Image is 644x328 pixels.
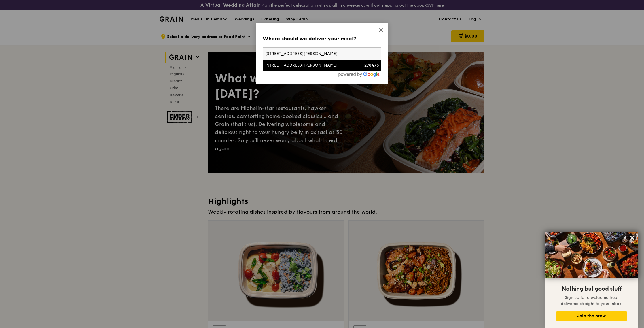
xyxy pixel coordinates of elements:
[545,232,638,278] img: DSC07876-Edit02-Large.jpeg
[263,35,381,43] div: Where should we deliver your meal?
[364,63,379,68] strong: 278475
[338,72,380,77] img: powered-by-google.60e8a832.png
[562,285,622,292] span: Nothing but good stuff
[556,311,627,321] button: Join the crew
[628,233,637,242] button: Close
[561,295,622,306] span: Sign up for a welcome treat delivered straight to your inbox.
[265,63,351,68] div: [STREET_ADDRESS][PERSON_NAME]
